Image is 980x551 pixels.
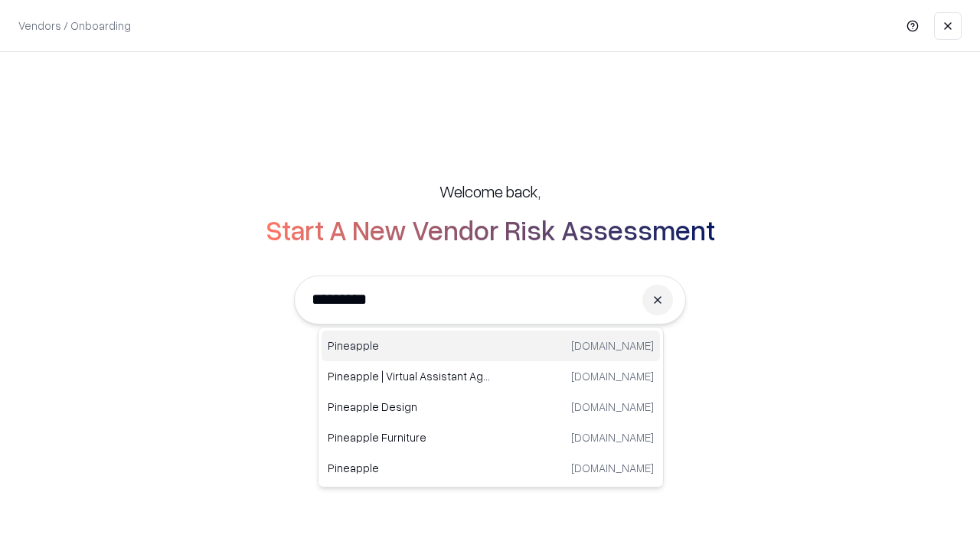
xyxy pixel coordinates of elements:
[328,368,491,384] p: Pineapple | Virtual Assistant Agency
[328,399,491,415] p: Pineapple Design
[328,460,491,476] p: Pineapple
[571,460,654,476] p: [DOMAIN_NAME]
[571,337,654,354] p: [DOMAIN_NAME]
[571,368,654,384] p: [DOMAIN_NAME]
[328,429,491,445] p: Pineapple Furniture
[571,429,654,445] p: [DOMAIN_NAME]
[571,399,654,415] p: [DOMAIN_NAME]
[439,181,541,202] h5: Welcome back,
[318,327,664,487] div: Suggestions
[266,214,715,245] h2: Start A New Vendor Risk Assessment
[18,18,131,34] p: Vendors / Onboarding
[328,337,491,354] p: Pineapple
